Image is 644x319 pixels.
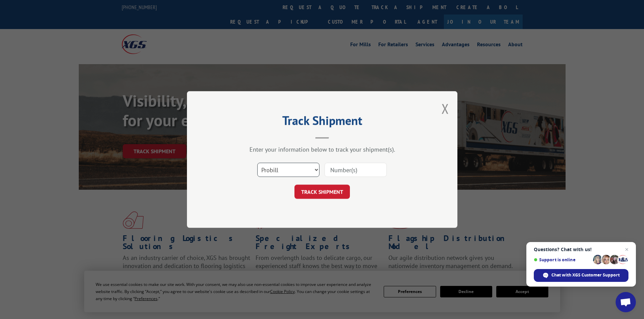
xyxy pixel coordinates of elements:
[623,245,631,254] span: Close chat
[616,292,636,312] div: Open chat
[325,163,387,177] input: Number(s)
[294,185,350,199] button: TRACK SHIPMENT
[442,100,449,117] button: Close modal
[551,272,620,278] span: Chat with XGS Customer Support
[534,269,628,282] div: Chat with XGS Customer Support
[534,247,628,252] span: Questions? Chat with us!
[221,116,424,129] h2: Track Shipment
[221,145,424,153] div: Enter your information below to track your shipment(s).
[534,257,591,262] span: Support is online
